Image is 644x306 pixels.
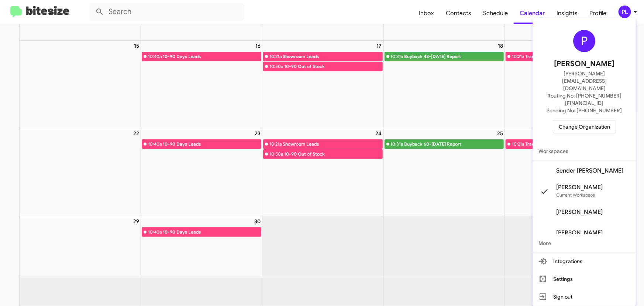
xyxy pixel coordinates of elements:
button: Integrations [533,252,636,270]
div: P [573,30,595,52]
span: Workspaces [533,142,636,160]
span: [PERSON_NAME] [554,58,614,70]
span: Sending No: [PHONE_NUMBER] [547,107,622,114]
span: Change Organization [559,120,610,133]
span: Routing No: [PHONE_NUMBER][FINANCIAL_ID] [541,92,627,107]
span: [PERSON_NAME] [556,184,603,191]
span: Sender [PERSON_NAME] [556,167,623,174]
span: More [533,234,636,252]
span: [PERSON_NAME][EMAIL_ADDRESS][DOMAIN_NAME] [541,70,627,92]
button: Sign out [533,288,636,306]
button: Change Organization [553,120,616,133]
span: [PERSON_NAME] [556,208,603,216]
span: [PERSON_NAME] [556,229,603,237]
span: Current Workspace [556,192,595,198]
button: Settings [533,270,636,288]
